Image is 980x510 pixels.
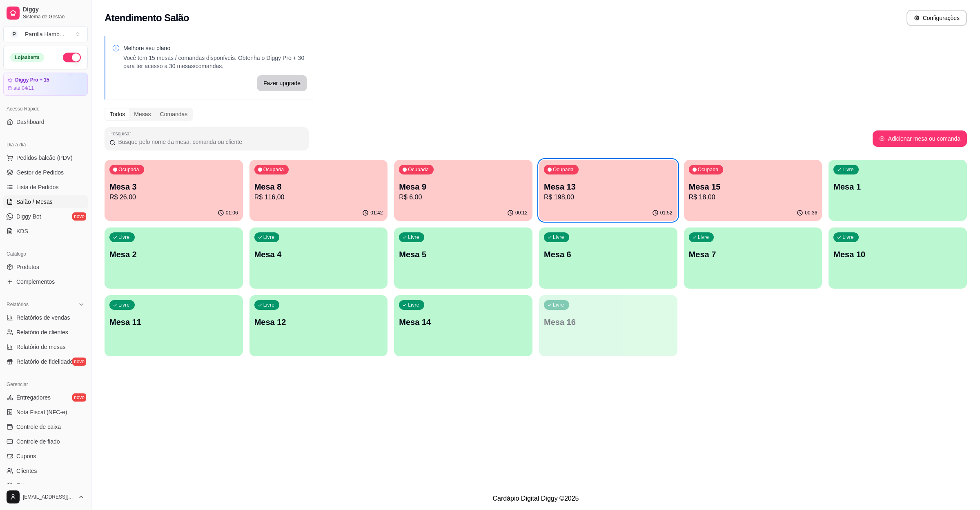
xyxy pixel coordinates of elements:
[105,11,189,24] h2: Atendimento Salão
[16,343,66,351] span: Relatório de mesas
[3,210,88,223] a: Diggy Botnovo
[16,263,39,271] span: Produtos
[25,30,64,38] div: Parrilla Hamb ...
[16,467,37,475] span: Clientes
[109,249,238,260] p: Mesa 2
[226,210,238,216] p: 01:06
[408,302,419,308] p: Livre
[3,261,88,274] a: Produtos
[660,210,673,216] p: 01:52
[842,166,854,173] p: Livre
[16,154,73,162] span: Pedidos balcão (PDV)
[3,479,88,492] a: Estoque
[109,192,238,202] p: R$ 26,00
[16,437,60,446] span: Controle de fiado
[16,227,28,235] span: KDS
[698,166,719,173] p: Ocupada
[249,227,388,289] button: LivreMesa 4
[3,378,88,391] div: Gerenciar
[10,30,18,38] span: P
[105,295,243,356] button: LivreMesa 11
[3,195,88,208] a: Salão / Mesas
[123,44,307,52] p: Melhore seu plano
[394,227,532,289] button: LivreMesa 5
[156,108,192,120] div: Comandas
[394,295,532,356] button: LivreMesa 14
[539,160,677,221] button: OcupadaMesa 13R$ 198,0001:52
[833,181,962,192] p: Mesa 1
[3,102,88,115] div: Acesso Rápido
[109,130,134,137] label: Pesquisar
[553,302,564,308] p: Livre
[906,10,967,26] button: Configurações
[399,249,528,260] p: Mesa 5
[399,192,528,202] p: R$ 6,00
[553,234,564,241] p: Livre
[3,450,88,463] a: Cupons
[13,85,34,91] article: até 04/11
[399,316,528,328] p: Mesa 14
[254,316,383,328] p: Mesa 12
[399,181,528,192] p: Mesa 9
[3,166,88,179] a: Gestor de Pedidos
[116,138,304,146] input: Pesquisar
[63,53,81,62] button: Alterar Status
[408,166,429,173] p: Ocupada
[539,295,677,356] button: LivreMesa 16
[394,160,532,221] button: OcupadaMesa 9R$ 6,0000:12
[257,75,307,91] button: Fazer upgrade
[91,487,980,510] footer: Cardápio Digital Diggy © 2025
[873,130,967,147] button: Adicionar mesa ou comanda
[689,249,817,260] p: Mesa 7
[3,26,88,42] button: Select a team
[16,452,36,460] span: Cupons
[249,160,388,221] button: OcupadaMesa 8R$ 116,0001:42
[3,181,88,194] a: Lista de Pedidos
[539,227,677,289] button: LivreMesa 6
[698,234,709,241] p: Livre
[833,249,962,260] p: Mesa 10
[263,234,275,241] p: Livre
[16,118,45,126] span: Dashboard
[16,408,67,416] span: Nota Fiscal (NFC-e)
[7,301,29,308] span: Relatórios
[254,249,383,260] p: Mesa 4
[408,234,419,241] p: Livre
[689,192,817,202] p: R$ 18,00
[3,311,88,324] a: Relatórios de vendas
[263,302,275,308] p: Livre
[3,355,88,368] a: Relatório de fidelidadenovo
[129,108,155,120] div: Mesas
[553,166,574,173] p: Ocupada
[3,73,88,96] a: Diggy Pro + 15até 04/11
[3,340,88,353] a: Relatório de mesas
[3,420,88,433] a: Controle de caixa
[3,275,88,288] a: Complementos
[16,393,51,402] span: Entregadores
[544,192,673,202] p: R$ 198,00
[118,302,130,308] p: Livre
[16,168,64,177] span: Gestor de Pedidos
[689,181,817,192] p: Mesa 15
[16,278,55,286] span: Complementos
[16,328,68,336] span: Relatório de clientes
[3,247,88,261] div: Catálogo
[3,151,88,164] button: Pedidos balcão (PDV)
[16,183,59,191] span: Lista de Pedidos
[842,234,854,241] p: Livre
[105,227,243,289] button: LivreMesa 2
[15,77,49,83] article: Diggy Pro + 15
[16,212,41,221] span: Diggy Bot
[16,358,73,366] span: Relatório de fidelidade
[109,316,238,328] p: Mesa 11
[515,210,528,216] p: 00:12
[23,13,85,20] span: Sistema de Gestão
[3,435,88,448] a: Controle de fiado
[684,227,822,289] button: LivreMesa 7
[16,423,61,431] span: Controle de caixa
[105,108,129,120] div: Todos
[805,210,817,216] p: 00:36
[829,160,967,221] button: LivreMesa 1
[23,494,75,500] span: [EMAIL_ADDRESS][DOMAIN_NAME]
